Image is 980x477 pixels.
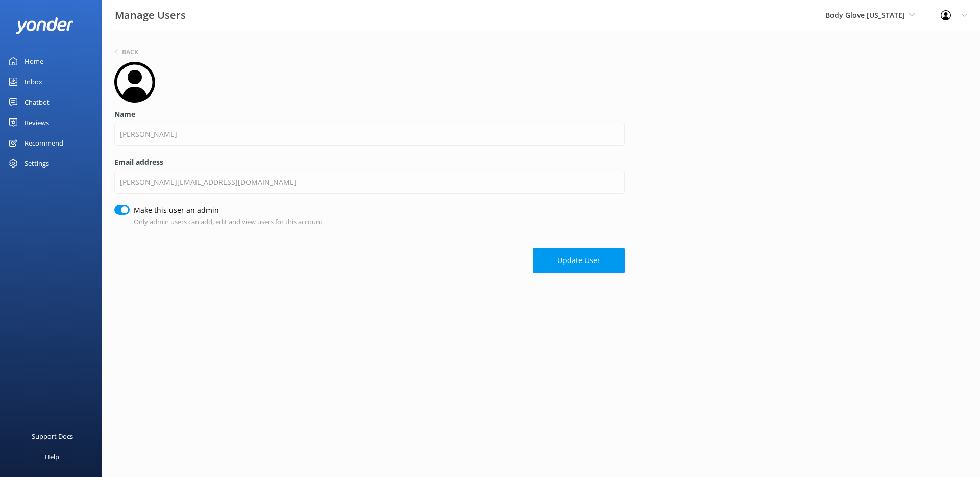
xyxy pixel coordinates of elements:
input: Name [114,123,625,146]
label: Make this user an admin [134,205,317,216]
div: Reviews [24,112,49,133]
p: Only admin users can add, edit and view users for this account [134,217,323,227]
span: Body Glove [US_STATE] [825,10,905,20]
div: Help [45,446,59,467]
div: Inbox [24,71,42,92]
div: Chatbot [24,92,50,112]
div: Recommend [24,133,63,153]
h6: Back [122,49,138,55]
label: Name [114,109,625,120]
button: Update User [533,248,625,273]
h3: Manage Users [115,7,186,23]
div: Settings [24,153,49,174]
input: Email [114,171,625,194]
div: Support Docs [32,426,73,446]
div: Home [24,51,43,71]
button: Back [114,49,138,55]
label: Email address [114,157,625,168]
img: yonder-white-logo.png [15,17,74,34]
